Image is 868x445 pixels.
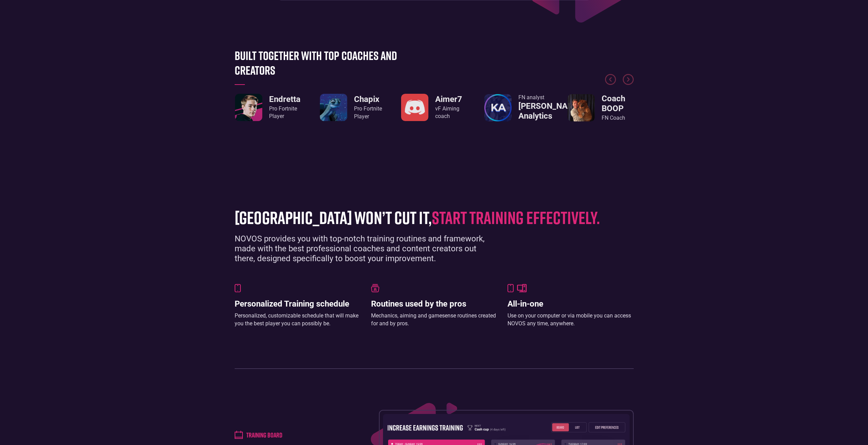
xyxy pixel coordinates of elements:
[235,208,623,227] h1: [GEOGRAPHIC_DATA] won’t cut it,
[371,312,497,327] div: Mechanics, aiming and gamesense routines created for and by pros.
[371,299,497,309] h3: Routines used by the pros
[354,94,382,104] h3: Chapix
[568,94,634,122] a: Coach BOOPFN Coach
[354,105,382,120] div: Pro Fortnite Player
[432,207,600,228] span: start training effectively.
[235,234,497,263] div: NOVOS provides you with top-notch training routines and framework, made with the best professiona...
[507,312,634,327] div: Use on your computer or via mobile you can access NOVOS any time, anywhere.
[235,312,361,327] div: Personalized, customizable schedule that will make you the best player you can possibly be.
[623,74,634,91] div: Next slide
[623,74,634,85] div: Next slide
[484,94,550,122] div: 4 / 8
[235,94,300,121] a: EndrettaPro FortnitePlayer
[401,94,467,121] div: 3 / 8
[602,114,634,122] div: FN Coach
[435,94,467,104] h3: Aimer7
[518,94,582,101] div: FN analyst
[318,94,384,121] div: 2 / 8
[602,94,634,114] h3: Coach BOOP
[484,94,550,122] a: FN analyst[PERSON_NAME] Analytics
[435,105,467,120] div: vF Aiming coach
[269,94,300,104] h3: Endretta
[605,74,616,91] div: Previous slide
[320,94,382,121] a: ChapixPro FortnitePlayer
[401,94,467,121] a: Aimer7vF Aiming coach
[507,299,634,309] h3: All-in-one
[235,299,361,309] h3: Personalized Training schedule
[568,94,634,122] div: 5 / 8
[235,94,301,121] div: 1 / 8
[518,101,582,121] h3: [PERSON_NAME] Analytics
[269,105,300,120] div: Pro Fortnite Player
[246,431,282,439] h4: Training board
